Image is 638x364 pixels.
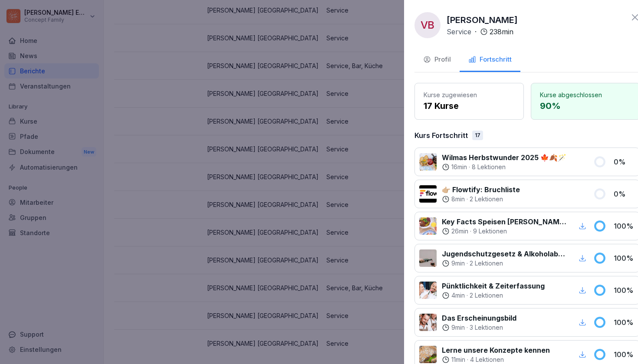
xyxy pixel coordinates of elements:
[451,259,465,268] p: 9 min
[442,216,566,227] p: Key Facts Speisen [PERSON_NAME] [PERSON_NAME] 🥗
[442,259,566,268] div: ·
[442,313,516,323] p: Das Erscheinungsbild
[614,189,635,199] p: 0 %
[442,291,545,300] div: ·
[472,163,506,171] p: 8 Lektionen
[473,227,507,236] p: 9 Lektionen
[614,221,635,231] p: 100 %
[414,130,468,141] p: Kurs Fortschritt
[442,163,566,171] div: ·
[442,152,566,163] p: Wilmas Herbstwunder 2025 🍁🍂🪄
[442,345,550,355] p: Lerne unsere Konzepte kennen
[540,90,631,99] p: Kurse abgeschlossen
[614,349,635,360] p: 100 %
[424,90,515,99] p: Kurse zugewiesen
[614,253,635,263] p: 100 %
[442,227,566,236] div: ·
[442,323,516,332] div: ·
[442,249,566,259] p: Jugendschutzgesetz & Alkoholabgabe in der Gastronomie 🧒🏽
[470,291,503,300] p: 2 Lektionen
[447,26,513,37] div: ·
[468,55,512,65] div: Fortschritt
[423,55,451,65] div: Profil
[451,355,465,364] p: 11 min
[442,184,520,195] p: 👉🏼 Flowtify: Bruchliste
[451,291,465,300] p: 4 min
[470,323,503,332] p: 3 Lektionen
[424,99,515,112] p: 17 Kurse
[614,285,635,295] p: 100 %
[442,355,550,364] div: ·
[414,49,460,72] button: Profil
[540,99,631,112] p: 90 %
[614,317,635,328] p: 100 %
[614,157,635,167] p: 0 %
[460,49,520,72] button: Fortschritt
[451,163,467,171] p: 16 min
[451,323,465,332] p: 9 min
[447,13,518,26] p: [PERSON_NAME]
[447,26,471,37] p: Service
[470,195,503,203] p: 2 Lektionen
[451,227,468,236] p: 26 min
[470,355,504,364] p: 4 Lektionen
[470,259,503,268] p: 2 Lektionen
[451,195,465,203] p: 8 min
[414,12,441,38] div: VB
[442,195,520,203] div: ·
[490,26,513,37] p: 238 min
[472,131,483,140] div: 17
[442,281,545,291] p: Pünktlichkeit & Zeiterfassung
